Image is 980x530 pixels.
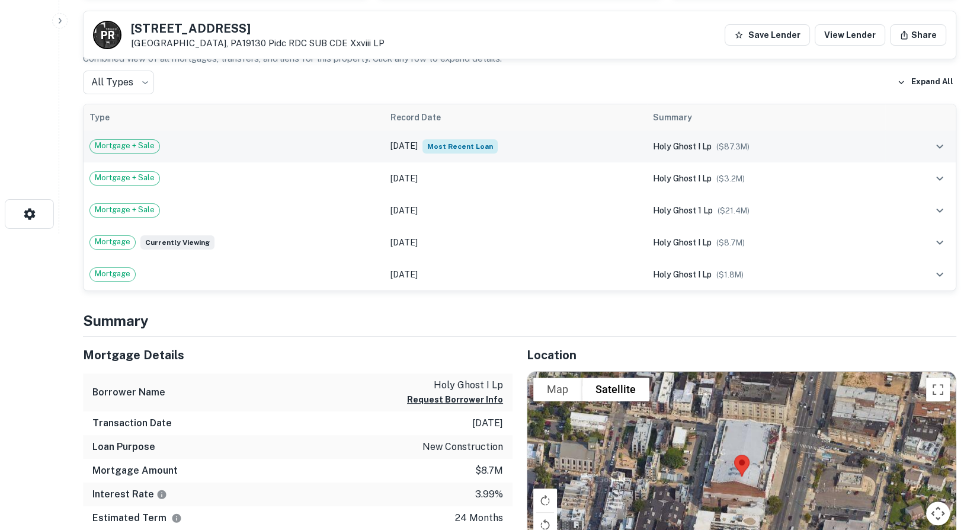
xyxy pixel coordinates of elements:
button: expand row [930,200,950,221]
h5: [STREET_ADDRESS] [131,23,385,34]
p: 24 months [455,511,503,525]
h6: Mortgage Amount [92,464,178,478]
span: holy ghost i lp [653,270,712,279]
th: Summary [647,104,886,130]
span: holy ghost i lp [653,238,712,247]
span: Mortgage + Sale [90,204,159,216]
h5: Location [527,346,956,364]
button: Save Lender [725,24,810,46]
p: holy ghost i lp [407,378,503,392]
button: expand row [930,232,950,253]
td: [DATE] [385,194,646,226]
span: ($ 3.2M ) [716,174,745,183]
p: 3.99% [475,487,503,502]
a: View Lender [815,24,885,46]
a: P R [93,21,121,49]
span: ($ 87.3M ) [716,142,750,151]
h4: Summary [83,310,956,331]
p: new construction [422,440,503,454]
span: Mortgage [90,268,135,280]
button: Show satellite imagery [582,378,649,401]
h6: Loan Purpose [92,440,155,454]
p: [GEOGRAPHIC_DATA], PA19130 [131,38,385,49]
button: Toggle fullscreen view [926,378,950,401]
span: Mortgage + Sale [90,140,159,152]
svg: Term is based on a standard schedule for this type of loan. [171,513,182,523]
th: Record Date [385,104,646,130]
button: Rotate map clockwise [533,489,557,512]
td: [DATE] [385,162,646,194]
a: Pidc RDC SUB CDE Xxviii LP [268,38,385,48]
button: Request Borrower Info [407,392,503,407]
button: Expand All [894,74,956,91]
span: holy ghost 1 lp [653,206,713,215]
span: holy ghost i lp [653,142,712,151]
button: Show street map [533,378,582,401]
span: ($ 1.8M ) [716,270,744,279]
span: Mortgage [90,236,135,248]
h6: Transaction Date [92,416,172,430]
div: All Types [83,71,154,94]
p: $8.7m [475,464,503,478]
button: expand row [930,168,950,189]
span: Currently viewing [140,235,214,250]
h5: Mortgage Details [83,346,513,364]
button: expand row [930,264,950,285]
span: ($ 8.7M ) [716,238,745,247]
button: Share [890,24,946,46]
button: Map camera controls [926,502,950,525]
svg: The interest rates displayed on the website are for informational purposes only and may be report... [156,489,167,500]
h6: Borrower Name [92,385,165,400]
td: [DATE] [385,258,646,290]
span: ($ 21.4M ) [718,206,750,215]
h6: Interest Rate [92,487,167,502]
p: [DATE] [472,416,503,430]
td: [DATE] [385,130,646,162]
span: Most Recent Loan [422,139,498,154]
th: Type [84,104,385,130]
iframe: Chat Widget [921,435,980,492]
p: P R [101,27,114,43]
h6: Estimated Term [92,511,182,525]
span: holy ghost i lp [653,174,712,183]
span: Mortgage + Sale [90,172,159,184]
button: expand row [930,136,950,157]
td: [DATE] [385,226,646,258]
